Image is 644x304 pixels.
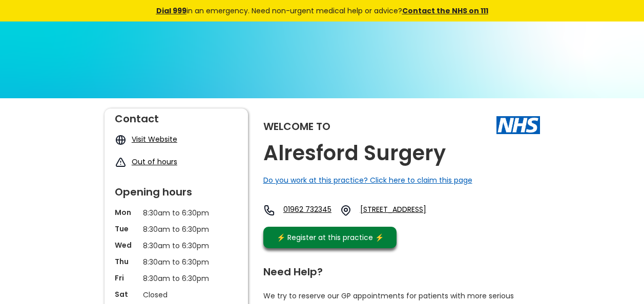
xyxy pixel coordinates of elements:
[496,116,540,134] img: The NHS logo
[115,157,127,168] img: exclamation icon
[340,204,352,216] img: practice location icon
[115,224,138,234] p: Tue
[115,256,138,267] p: Thu
[360,204,456,216] a: [STREET_ADDRESS]
[143,256,210,268] p: 8:30am to 6:30pm
[115,273,138,283] p: Fri
[115,182,238,197] div: Opening hours
[143,240,210,251] p: 8:30am to 6:30pm
[115,108,238,124] div: Contact
[115,134,127,146] img: globe icon
[87,5,558,16] div: in an emergency. Need non-urgent medical help or advice?
[143,273,210,284] p: 8:30am to 6:30pm
[132,157,177,167] a: Out of hours
[263,175,472,185] a: Do you work at this practice? Click here to claim this page
[143,224,210,235] p: 8:30am to 6:30pm
[263,262,530,277] div: Need Help?
[143,207,210,219] p: 8:30am to 6:30pm
[272,232,389,243] div: ⚡️ Register at this practice ⚡️
[402,6,488,16] a: Contact the NHS on 111
[263,227,397,248] a: ⚡️ Register at this practice ⚡️
[115,289,138,299] p: Sat
[263,142,446,165] h2: Alresford Surgery
[263,204,276,216] img: telephone icon
[132,134,177,144] a: Visit Website
[115,240,138,250] p: Wed
[156,6,186,16] a: Dial 999
[263,121,330,132] div: Welcome to
[143,289,210,300] p: Closed
[115,207,138,218] p: Mon
[283,204,331,216] a: 01962 732345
